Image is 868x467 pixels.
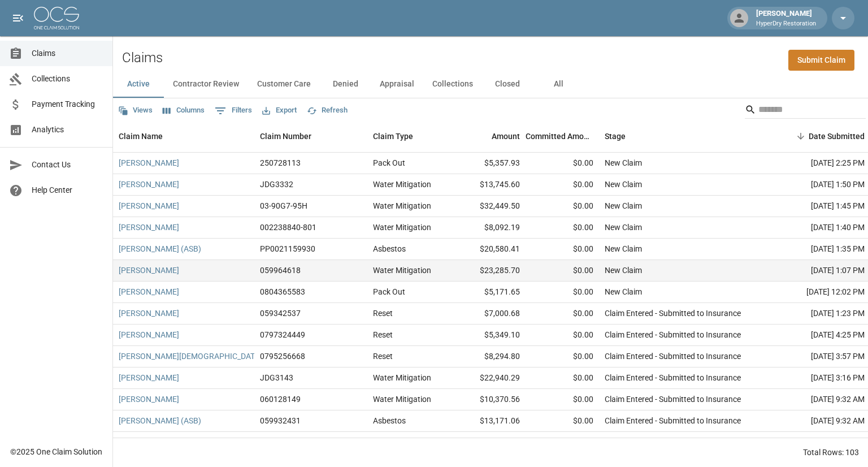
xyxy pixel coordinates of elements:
div: Claim Entered - Submitted to Insurance [605,351,741,362]
div: Claim Number [260,120,311,152]
p: HyperDry Restoration [756,19,816,29]
button: Select columns [160,102,207,119]
div: $16,741.42 [452,432,526,453]
div: $0.00 [526,303,599,325]
div: JDG3332 [260,179,293,190]
div: Reset [373,329,393,340]
div: $0.00 [526,367,599,389]
div: JDG3143 [260,372,293,383]
div: Committed Amount [526,120,593,152]
button: Export [259,102,300,119]
span: Analytics [32,124,103,136]
div: $0.00 [526,174,599,196]
div: $5,171.65 [452,282,526,303]
div: Reset [373,351,393,362]
div: 060128149 [260,394,301,405]
a: [PERSON_NAME] [119,157,179,168]
div: $13,171.06 [452,410,526,432]
div: 03-90G7-95H [260,200,307,211]
button: Views [115,102,155,119]
button: Show filters [212,102,255,120]
div: 250728113 [260,157,301,168]
div: Claim Entered - Submitted to Insurance [605,329,741,340]
img: ocs-logo-white-transparent.png [34,7,79,29]
a: [PERSON_NAME] [119,200,179,211]
div: Committed Amount [526,120,599,152]
span: Collections [32,73,103,85]
div: Claim Entered - Submitted to Insurance [605,308,741,319]
a: [PERSON_NAME] [119,179,179,190]
span: Contact Us [32,159,103,171]
button: Refresh [304,102,350,119]
div: [PERSON_NAME] [752,8,821,28]
div: Water Mitigation [373,265,431,276]
div: Reset [373,308,393,319]
div: Claim Type [367,120,452,152]
div: Claim Entered - Submitted to Insurance [605,372,741,383]
button: All [533,71,584,98]
h2: Claims [122,50,163,66]
a: [PERSON_NAME] [119,329,179,340]
div: 0797324449 [260,329,305,340]
div: Claim Name [113,120,254,152]
div: $23,285.70 [452,260,526,282]
div: New Claim [605,179,642,190]
div: $0.00 [526,410,599,432]
button: Customer Care [248,71,320,98]
div: $0.00 [526,239,599,260]
div: $10,370.56 [452,389,526,410]
div: 059932431 [260,415,301,426]
button: Active [113,71,164,98]
div: $8,092.19 [452,217,526,239]
button: Sort [793,128,809,144]
div: Claim Name [119,120,163,152]
div: Date Submitted [809,120,865,152]
a: Submit Claim [788,50,854,71]
a: [PERSON_NAME] [119,436,179,448]
div: $5,357.93 [452,153,526,174]
div: Stage [599,120,769,152]
div: © 2025 One Claim Solution [10,446,102,457]
div: $0.00 [526,325,599,346]
div: Claim Type [373,120,413,152]
a: [PERSON_NAME] (ASB) [119,415,201,426]
div: $0.00 [526,217,599,239]
div: Water Mitigation [373,372,431,383]
div: $13,745.60 [452,174,526,196]
div: $5,349.10 [452,325,526,346]
a: [PERSON_NAME] [119,265,179,276]
div: 059964618 [260,265,301,276]
a: [PERSON_NAME][DEMOGRAPHIC_DATA] [119,351,262,362]
div: $0.00 [526,153,599,174]
div: New Claim [605,200,642,211]
a: [PERSON_NAME] [119,222,179,233]
div: Amount [452,120,526,152]
a: [PERSON_NAME] (ASB) [119,243,201,254]
div: Asbestos [373,243,406,254]
span: Claims [32,47,103,59]
a: [PERSON_NAME] [119,372,179,383]
a: [PERSON_NAME] [119,394,179,405]
button: Collections [423,71,482,98]
div: New Claim [605,265,642,276]
div: Search [745,101,866,121]
div: Pack Out [373,286,405,297]
button: Appraisal [371,71,423,98]
div: $0.00 [526,260,599,282]
button: Contractor Review [164,71,248,98]
div: Total Rows: 103 [803,447,859,458]
div: Water Mitigation [373,200,431,211]
div: New Claim [605,243,642,254]
div: $0.00 [526,432,599,453]
div: Amount [492,120,520,152]
a: [PERSON_NAME] [119,286,179,297]
div: New Claim [605,157,642,168]
span: Help Center [32,184,103,196]
div: Water Mitigation [373,179,431,190]
div: PP0021159930 [260,243,315,254]
div: $0.00 [526,346,599,367]
div: $0.00 [526,389,599,410]
div: 0795256668 [260,351,305,362]
div: Asbestos [373,415,406,426]
a: [PERSON_NAME] [119,308,179,319]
